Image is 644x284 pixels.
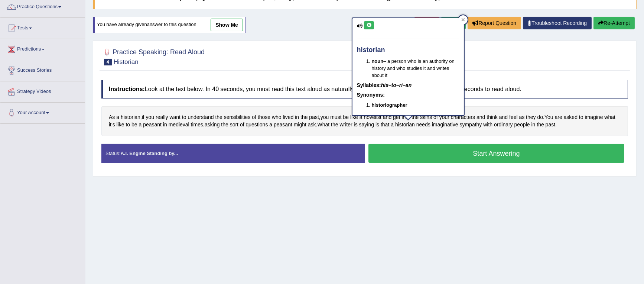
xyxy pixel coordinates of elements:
span: Click to see word definition [117,121,124,129]
span: Click to see word definition [526,113,536,121]
a: Predictions [0,39,85,58]
span: Click to see word definition [269,121,272,129]
span: Click to see word definition [585,113,603,121]
span: Click to see word definition [514,121,530,129]
h2: Practice Speaking: Read Aloud [101,47,205,65]
span: Click to see word definition [258,113,270,121]
span: Click to see word definition [477,113,485,121]
span: Click to see word definition [205,121,219,129]
span: Click to see word definition [121,113,140,121]
div: , , . , . . [101,106,628,136]
button: Start Answering [368,144,624,163]
span: Click to see word definition [182,113,186,121]
h5: Synonyms: [357,92,459,98]
span: Click to see word definition [555,113,562,121]
strong: A.I. Engine Standing by... [120,151,178,156]
span: Click to see word definition [283,113,294,121]
a: « Prev [414,17,439,29]
a: Troubleshoot Recording [523,17,592,29]
span: Click to see word definition [487,113,498,121]
span: Click to see word definition [604,113,615,121]
span: Click to see word definition [300,113,308,121]
span: Click to see word definition [519,113,525,121]
span: Click to see word definition [499,113,508,121]
a: Next » [441,17,466,29]
span: Click to see word definition [131,121,137,129]
span: Click to see word definition [375,121,379,129]
span: Click to see word definition [416,121,430,129]
span: Click to see word definition [188,113,214,121]
h5: Syllables: [357,83,459,88]
a: Strategy Videos [0,81,85,100]
span: Click to see word definition [169,121,189,129]
span: Click to see word definition [274,121,292,129]
span: Click to see word definition [309,113,319,121]
span: Click to see word definition [318,121,330,129]
span: Click to see word definition [354,121,358,129]
span: Click to see word definition [246,121,268,129]
span: Click to see word definition [494,121,513,129]
span: Click to see word definition [359,121,374,129]
span: Click to see word definition [294,121,306,129]
span: Click to see word definition [544,113,553,121]
em: his–to–ri–an [381,82,412,88]
span: Click to see word definition [126,121,130,129]
span: Click to see word definition [395,121,415,129]
span: Click to see word definition [343,113,349,121]
span: Click to see word definition [537,121,544,129]
span: Click to see word definition [224,113,251,121]
span: Click to see word definition [109,113,115,121]
span: Click to see word definition [295,113,299,121]
div: You have already given answer to this question [93,17,245,33]
span: Click to see word definition [579,113,583,121]
span: Click to see word definition [321,113,329,121]
b: noun [372,58,384,64]
button: Re-Attempt [593,17,635,29]
a: show me [211,19,243,31]
li: – a person who is an authority on history and who studies it and writes about it [372,58,459,79]
span: Click to see word definition [537,113,543,121]
h4: Look at the text below. In 40 seconds, you must read this text aloud as naturally and as clearly ... [101,80,628,99]
span: Click to see word definition [252,113,256,121]
span: Click to see word definition [146,113,155,121]
span: Click to see word definition [546,121,555,129]
span: Click to see word definition [308,121,316,129]
span: Click to see word definition [215,113,222,121]
span: Click to see word definition [272,113,282,121]
span: Click to see word definition [221,121,228,129]
span: Click to see word definition [509,113,518,121]
span: Click to see word definition [350,113,358,121]
span: Click to see word definition [230,121,238,129]
span: 4 [104,59,112,65]
span: Click to see word definition [139,121,142,129]
h4: historian [357,46,459,54]
span: Click to see word definition [460,121,482,129]
span: Click to see word definition [156,113,168,121]
a: Success Stories [0,60,85,79]
span: Click to see word definition [331,121,338,129]
span: Click to see word definition [116,113,119,121]
span: Click to see word definition [240,121,244,129]
span: Click to see word definition [564,113,578,121]
span: Click to see word definition [163,121,167,129]
span: Click to see word definition [143,121,162,129]
b: Instructions: [109,86,145,92]
b: historiographer [372,102,407,108]
span: Click to see word definition [432,121,458,129]
span: Click to see word definition [191,121,203,129]
a: Your Account [0,103,85,121]
span: Click to see word definition [330,113,341,121]
span: Click to see word definition [391,121,394,129]
span: Click to see word definition [169,113,180,121]
span: Click to see word definition [142,113,144,121]
span: Click to see word definition [531,121,536,129]
small: Historian [114,58,139,65]
span: Click to see word definition [381,121,389,129]
span: Click to see word definition [109,121,115,129]
div: Status: [101,144,365,163]
a: Tests [0,18,85,36]
span: Click to see word definition [483,121,492,129]
button: Report Question [468,17,521,29]
span: Click to see word definition [340,121,352,129]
